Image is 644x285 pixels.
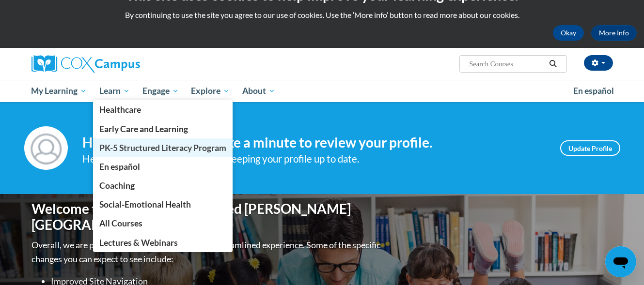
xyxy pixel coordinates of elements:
button: Okay [553,25,584,41]
span: Healthcare [99,105,141,115]
button: Account Settings [584,55,613,71]
a: En español [93,157,233,176]
span: All Courses [99,218,142,228]
a: More Info [591,25,637,41]
a: Social-Emotional Health [93,195,233,214]
a: En español [567,81,620,101]
input: Search Courses [468,58,546,70]
span: Social-Emotional Health [99,199,191,210]
span: My Learning [31,85,87,97]
img: Profile Image [24,126,68,170]
a: All Courses [93,214,233,233]
a: PK-5 Structured Literacy Program [93,138,233,157]
a: Learn [93,80,136,102]
img: Cox Campus [31,55,140,73]
span: En español [99,162,140,172]
a: Engage [136,80,185,102]
a: Lectures & Webinars [93,233,233,252]
div: Main menu [17,80,628,102]
span: Lectures & Webinars [99,238,178,248]
a: Coaching [93,176,233,195]
span: En español [573,86,614,96]
button: Search [546,58,560,70]
span: Early Care and Learning [99,124,188,134]
a: Healthcare [93,100,233,119]
p: By continuing to use the site you agree to our use of cookies. Use the ‘More info’ button to read... [7,10,637,20]
iframe: Button to launch messaging window [605,246,636,277]
a: Early Care and Learning [93,120,233,138]
p: Overall, we are proud to provide you with a more streamlined experience. Some of the specific cha... [31,238,383,266]
a: Cox Campus [31,55,216,73]
span: Learn [99,85,130,97]
a: Explore [185,80,236,102]
span: PK-5 Structured Literacy Program [99,143,226,153]
a: About [236,80,282,102]
span: Explore [191,85,230,97]
a: My Learning [25,80,94,102]
span: Engage [142,85,179,97]
div: Help improve your experience by keeping your profile up to date. [82,151,546,167]
span: About [242,85,275,97]
span: Coaching [99,180,135,191]
h1: Welcome to the new and improved [PERSON_NAME][GEOGRAPHIC_DATA] [31,201,383,233]
h4: Hi [PERSON_NAME]! Take a minute to review your profile. [82,135,546,151]
a: Update Profile [560,140,620,156]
